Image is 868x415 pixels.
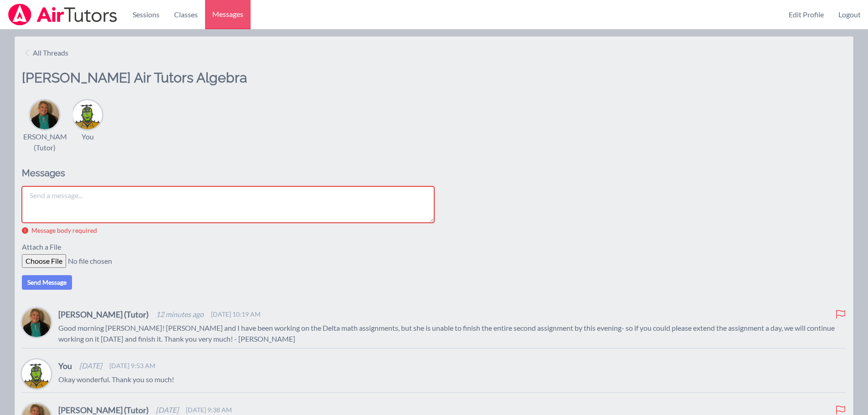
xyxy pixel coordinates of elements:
img: Amy Ayers [22,308,51,337]
span: [DATE] 10:19 AM [211,310,261,319]
img: Jessica Duell [73,100,102,129]
img: Airtutors Logo [7,4,118,26]
span: 12 minutes ago [156,309,204,320]
span: Messages [212,9,243,20]
p: Good morning [PERSON_NAME]! [PERSON_NAME] and I have been working on the Delta math assignments, ... [58,323,846,344]
a: All Threads [22,44,72,62]
label: Attach a File [22,241,67,254]
div: [PERSON_NAME] (Tutor) [16,131,73,153]
span: [DATE] [79,360,102,371]
h4: You [58,359,72,372]
h4: [PERSON_NAME] (Tutor) [58,308,149,321]
p: Okay wonderful. Thank you so much! [58,374,846,385]
span: [DATE] 9:38 AM [186,405,232,415]
p: Message body required [31,226,97,234]
h2: Messages [22,168,434,179]
button: Send Message [22,275,72,290]
img: Amy Ayers [30,100,59,129]
h2: [PERSON_NAME] Air Tutors Algebra [22,69,434,98]
span: All Threads [33,47,68,58]
div: You [82,131,94,142]
img: Jessica Duell [22,359,51,389]
span: [DATE] 9:53 AM [109,361,155,370]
